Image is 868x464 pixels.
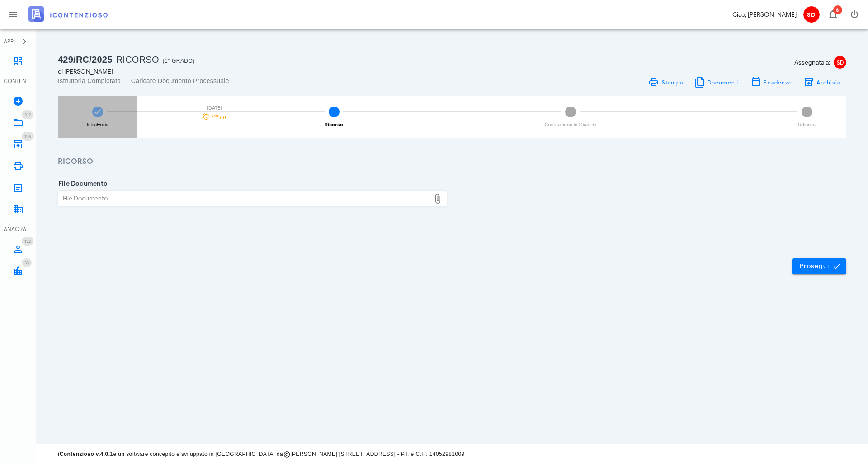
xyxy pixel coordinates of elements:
span: 4 [802,107,812,117]
span: Prosegui [799,262,839,270]
span: Distintivo [22,237,33,246]
div: File Documento [58,191,430,206]
span: 3 [565,107,576,117]
button: Prosegui [792,258,846,274]
button: Scadenze [745,76,798,88]
div: ANAGRAFICA [4,225,33,233]
span: Assegnata a: [794,58,830,67]
span: Distintivo [833,5,842,14]
div: Ciao, [PERSON_NAME] [732,10,797,19]
span: 132 [24,238,31,244]
span: -19 gg [212,114,226,119]
span: 126 [24,134,31,139]
span: 2 [329,107,340,117]
span: Archivia [816,79,841,86]
span: SD [834,56,846,69]
span: (1° Grado) [163,58,195,64]
div: [DATE] [198,106,230,111]
label: File Documento [56,179,108,188]
div: Udienza [798,122,816,127]
span: 312 [24,112,31,118]
button: SD [800,4,822,25]
span: Scadenze [763,79,792,86]
span: Ricorso [116,55,159,65]
button: Documenti [689,76,745,88]
div: CONTENZIOSO [4,77,33,85]
div: Costituzione in Giudizio [544,122,597,127]
span: Distintivo [22,258,32,267]
span: Distintivo [22,132,34,141]
strong: iContenzioso v.4.0.1 [58,451,113,457]
div: Istruttoria [87,122,108,127]
span: Stampa [661,79,683,86]
span: 429/RC/2025 [58,55,113,65]
a: Stampa [643,76,689,88]
h3: Ricorso [58,156,846,167]
div: di [PERSON_NAME] [58,67,447,76]
div: Istruttoria Completata → Caricare Documento Processuale [58,76,447,85]
span: 33 [24,260,29,266]
button: Archivia [797,76,846,88]
div: Ricorso [325,122,343,127]
button: Distintivo [822,4,844,25]
span: SD [803,6,820,23]
span: Distintivo [22,110,33,119]
span: Documenti [707,79,740,86]
img: logo-text-2x.png [28,6,108,22]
